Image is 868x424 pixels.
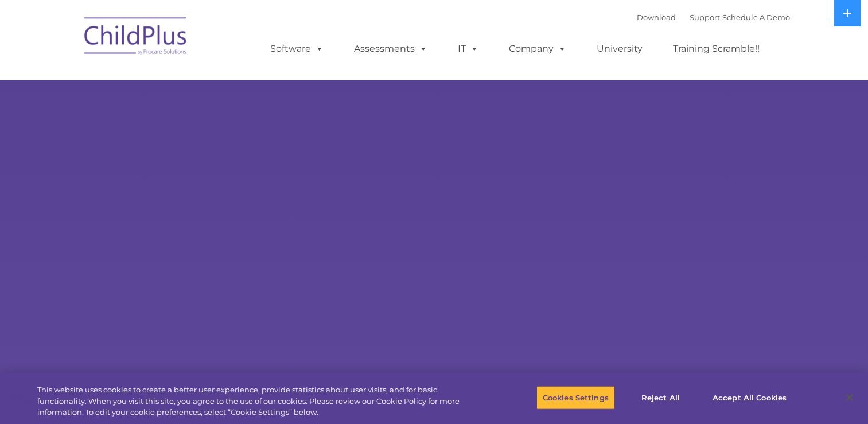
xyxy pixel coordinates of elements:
a: Schedule A Demo [722,13,790,22]
a: Download [637,13,676,22]
button: Reject All [625,386,696,410]
a: Assessments [342,37,439,60]
button: Cookies Settings [536,386,615,410]
button: Close [837,385,862,410]
a: Training Scramble!! [661,37,771,60]
a: University [585,37,654,60]
div: This website uses cookies to create a better user experience, provide statistics about user visit... [37,384,477,418]
button: Accept All Cookies [706,386,793,410]
a: IT [446,37,490,60]
a: Software [259,37,335,60]
a: Support [690,13,720,22]
img: ChildPlus by Procare Solutions [79,9,193,67]
a: Company [497,37,578,60]
font: | [637,13,790,22]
